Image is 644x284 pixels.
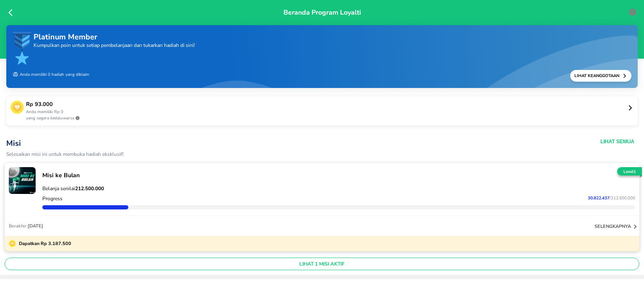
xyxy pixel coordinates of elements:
button: LIHAT 1 MISI AKTIF [5,258,639,270]
p: Dapatkan Rp 3.187.500 [16,240,71,247]
img: mission-21311 [9,167,36,194]
strong: 212.500.000 [75,185,104,192]
p: Selesaikan misi ini untuk membuka hadiah eksklusif! [6,152,477,157]
p: yang segera kedaluwarsa [26,115,627,121]
span: [DATE] [28,223,43,229]
p: Anda memiliki 0 hadiah yang diklaim [13,70,89,82]
span: Belanja senilai [42,185,104,192]
p: Misi ke Bulan [42,171,635,179]
p: selengkapnya [595,223,631,230]
p: Level 1 [615,169,644,175]
p: Beranda Program Loyalti [283,8,361,52]
p: Misi [6,138,477,148]
p: Kumpulkan poin untuk setiap pembelanjaan dan tukarkan hadiah di sini! [34,43,195,48]
span: LIHAT 1 MISI AKTIF [8,261,636,267]
p: Platinum Member [34,31,195,43]
p: Lihat Keanggotaan [574,73,622,79]
p: Progress [42,195,62,202]
button: Lihat Semua [600,138,634,145]
span: / 212.500.000 [610,195,635,201]
button: selengkapnya [595,222,639,231]
span: 30.822.437 [588,195,610,201]
p: Rp 93.000 [26,101,627,109]
p: Anda memiliki Rp 0 [26,109,627,115]
p: Berakhir: [9,223,43,229]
